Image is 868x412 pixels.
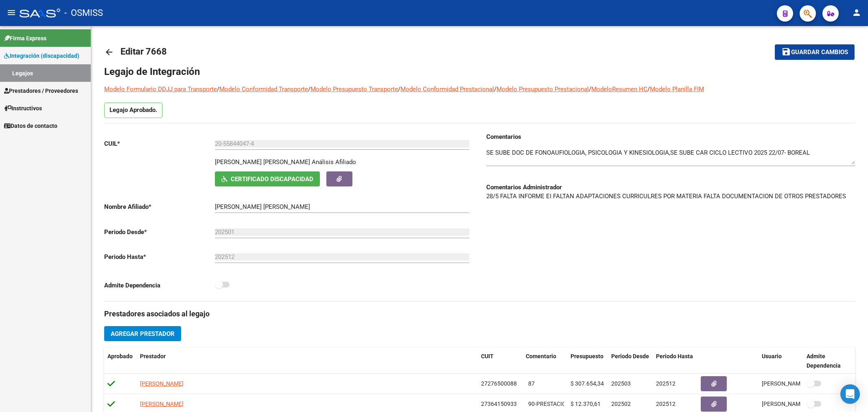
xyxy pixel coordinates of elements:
[526,353,556,359] span: Comentario
[762,353,782,359] span: Usuario
[591,85,647,93] a: ModeloResumen HC
[528,380,535,387] span: 87
[64,4,103,22] span: - OSMISS
[781,47,791,57] mat-icon: save
[481,401,517,407] span: 27364150933
[400,85,494,93] a: Modelo Conformidad Prestacional
[656,353,693,359] span: Periodo Hasta
[104,281,215,290] p: Admite Dependencia
[523,348,567,375] datatable-header-cell: Comentario
[104,228,215,237] p: Periodo Desde
[107,353,133,359] span: Aprobado
[104,252,215,261] p: Periodo Hasta
[611,401,631,407] span: 202502
[312,158,356,167] div: Análisis Afiliado
[486,192,855,201] p: 28/5 FALTA INFORME EI FALTAN ADAPTACIONES CURRICULRES POR MATERIA FALTA DOCUMENTACION DE OTROS PR...
[140,401,184,407] span: [PERSON_NAME]
[571,380,604,387] span: $ 307.654,34
[481,353,494,359] span: CUIT
[762,401,826,407] span: [PERSON_NAME] [DATE]
[111,330,175,337] span: Agregar Prestador
[137,348,478,375] datatable-header-cell: Prestador
[120,46,167,57] span: Editar 7668
[496,85,589,93] a: Modelo Presupuesto Prestacional
[611,380,631,387] span: 202503
[478,348,523,375] datatable-header-cell: CUIT
[650,85,704,93] a: Modelo Planilla FIM
[852,8,861,18] mat-icon: person
[775,44,855,59] button: Guardar cambios
[140,380,184,387] span: [PERSON_NAME]
[215,158,310,167] p: [PERSON_NAME] [PERSON_NAME]
[104,139,215,148] p: CUIL
[653,348,697,375] datatable-header-cell: Periodo Hasta
[571,353,603,359] span: Presupuesto
[762,380,826,387] span: [PERSON_NAME] [DATE]
[104,326,181,341] button: Agregar Prestador
[4,104,42,113] span: Instructivos
[759,348,803,375] datatable-header-cell: Usuario
[791,49,848,56] span: Guardar cambios
[803,348,848,375] datatable-header-cell: Admite Dependencia
[567,348,608,375] datatable-header-cell: Presupuesto
[4,86,78,95] span: Prestadores / Proveedores
[611,353,649,359] span: Periodo Desde
[528,401,657,407] span: 90-PRESTACION DE APOYO EN FONOAUDIOLOGIA
[310,85,398,93] a: Modelo Presupuesto Transporte
[4,34,46,43] span: Firma Express
[571,401,601,407] span: $ 12.370,61
[219,85,308,93] a: Modelo Conformidad Transporte
[608,348,653,375] datatable-header-cell: Periodo Desde
[7,8,16,18] mat-icon: menu
[4,51,79,60] span: Integración (discapacidad)
[104,47,114,57] mat-icon: arrow_back
[104,308,855,320] h3: Prestadores asociados al legajo
[807,353,841,369] span: Admite Dependencia
[840,384,860,404] div: Open Intercom Messenger
[104,348,137,375] datatable-header-cell: Aprobado
[104,103,162,118] p: Legajo Aprobado.
[104,202,215,211] p: Nombre Afiliado
[104,85,217,93] a: Modelo Formulario DDJJ para Transporte
[481,380,517,387] span: 27276500088
[486,132,855,141] h3: Comentarios
[4,121,57,130] span: Datos de contacto
[104,65,855,78] h1: Legajo de Integración
[140,353,166,359] span: Prestador
[486,183,855,192] h3: Comentarios Administrador
[656,401,676,407] span: 202512
[656,380,676,387] span: 202512
[231,175,313,183] span: Certificado Discapacidad
[215,171,320,186] button: Certificado Discapacidad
